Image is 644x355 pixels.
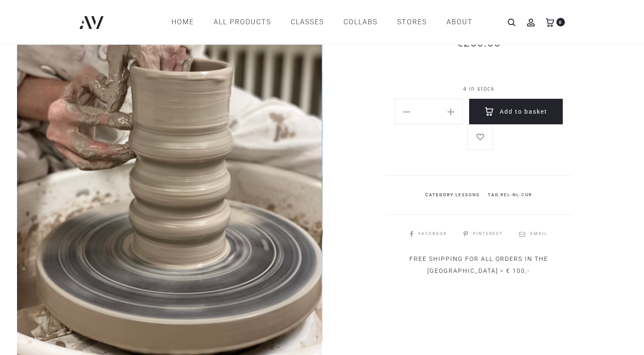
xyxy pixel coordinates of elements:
a: Home [172,15,194,29]
a: LESSONS [455,192,480,197]
input: Product quantity [415,102,443,121]
a: CLASSES [291,15,324,29]
span: 0 [556,18,565,26]
div: FREE SHIPPING FOR ALL ORDERS IN THE [GEOGRAPHIC_DATA] > € 100,- [386,253,572,277]
button: Add to basket [469,99,563,124]
a: Add to wishlist [467,124,493,150]
a: All products [214,15,271,29]
a: rel-nl-cur [501,192,532,197]
a: COLLABS [343,15,378,29]
span: Category: [425,192,480,197]
a: Email [519,231,547,236]
span: Tag: [488,192,532,197]
a: 0 [546,18,554,26]
p: 4 in stock [386,79,572,99]
a: Pinterest [464,231,503,236]
a: STORES [397,15,427,29]
a: ABOUT [447,15,473,29]
a: Facebook [410,231,447,236]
